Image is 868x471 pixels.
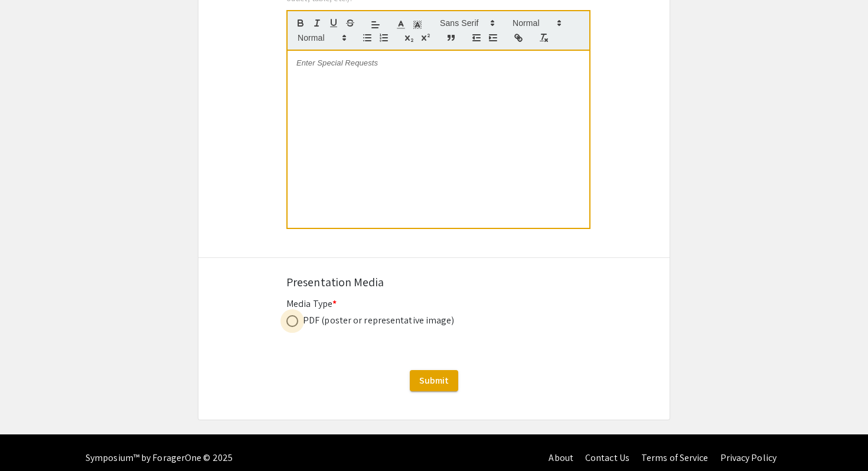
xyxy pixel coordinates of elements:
div: Presentation Media [286,273,582,291]
a: About [549,452,573,464]
mat-label: Media Type [286,297,337,310]
span: Submit [419,374,449,387]
a: Contact Us [585,452,629,464]
div: PDF (poster or representative image) [303,313,455,328]
a: Terms of Service [641,452,709,464]
button: Submit [410,370,458,391]
a: Privacy Policy [720,452,776,464]
iframe: Chat [9,418,50,462]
